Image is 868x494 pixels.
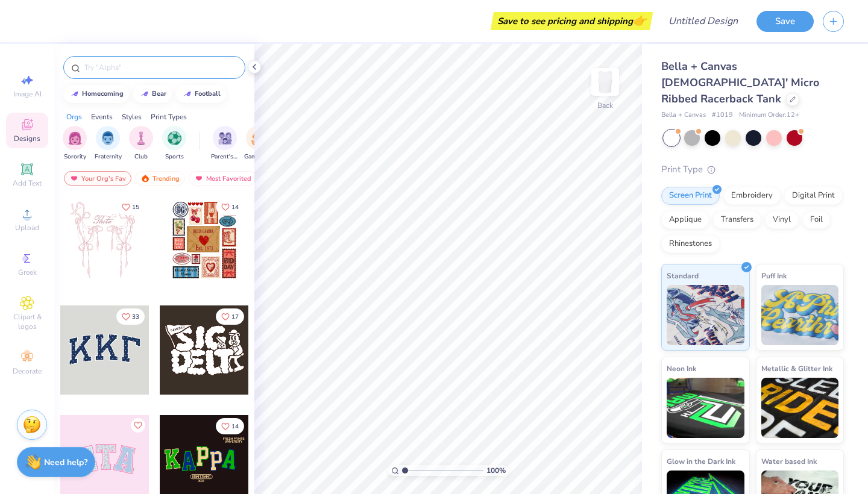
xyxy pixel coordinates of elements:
[95,126,122,161] div: filter for Fraternity
[83,61,237,73] input: Try "Alpha"
[165,152,184,161] span: Sports
[723,187,781,205] div: Embroidery
[244,152,272,161] span: Game Day
[15,223,39,233] span: Upload
[13,366,42,376] span: Decorate
[231,424,239,430] span: 14
[162,126,186,161] button: filter button
[189,171,257,186] div: Most Favorited
[244,126,272,161] div: filter for Game Day
[667,269,699,282] span: Standard
[18,267,37,277] span: Greek
[659,9,747,33] input: Untitled Design
[667,362,696,375] span: Neon Ink
[116,199,145,215] button: Like
[756,11,814,32] button: Save
[661,211,709,229] div: Applique
[667,285,744,345] img: Standard
[216,199,244,215] button: Like
[140,174,150,183] img: trending.gif
[244,126,272,161] button: filter button
[134,131,148,145] img: Club Image
[95,152,122,161] span: Fraternity
[133,85,172,103] button: bear
[761,362,832,375] span: Metallic & Glitter Ink
[152,90,166,97] div: bear
[231,204,239,210] span: 14
[140,90,149,98] img: trend_line.gif
[134,152,148,161] span: Club
[661,110,706,120] span: Bella + Canvas
[176,85,226,103] button: football
[633,13,646,28] span: 👉
[129,126,153,161] button: filter button
[13,178,42,188] span: Add Text
[135,171,185,186] div: Trending
[211,126,239,161] button: filter button
[761,378,839,438] img: Metallic & Glitter Ink
[486,465,506,476] span: 100 %
[95,126,122,161] button: filter button
[761,455,817,467] span: Water based Ink
[661,187,720,205] div: Screen Print
[122,111,142,122] div: Styles
[216,418,244,434] button: Like
[211,126,239,161] div: filter for Parent's Weekend
[194,174,204,183] img: most_fav.gif
[14,134,40,143] span: Designs
[66,111,82,122] div: Orgs
[131,418,145,433] button: Like
[494,12,650,30] div: Save to see pricing and shipping
[68,131,82,145] img: Sorority Image
[713,211,761,229] div: Transfers
[251,131,265,145] img: Game Day Image
[63,126,87,161] div: filter for Sorority
[116,308,145,325] button: Like
[101,131,115,145] img: Fraternity Image
[64,171,131,186] div: Your Org's Fav
[183,90,192,98] img: trend_line.gif
[231,314,239,320] span: 17
[6,312,48,331] span: Clipart & logos
[129,126,153,161] div: filter for Club
[667,378,744,438] img: Neon Ink
[195,90,221,97] div: football
[661,59,819,106] span: Bella + Canvas [DEMOGRAPHIC_DATA]' Micro Ribbed Racerback Tank
[132,204,139,210] span: 15
[661,163,844,177] div: Print Type
[739,110,799,120] span: Minimum Order: 12 +
[765,211,799,229] div: Vinyl
[82,90,124,97] div: homecoming
[216,308,244,325] button: Like
[151,111,187,122] div: Print Types
[168,131,181,145] img: Sports Image
[802,211,831,229] div: Foil
[132,314,139,320] span: 33
[211,152,239,161] span: Parent's Weekend
[63,85,129,103] button: homecoming
[13,89,42,99] span: Image AI
[761,285,839,345] img: Puff Ink
[661,235,720,253] div: Rhinestones
[597,100,613,111] div: Back
[63,126,87,161] button: filter button
[761,269,787,282] span: Puff Ink
[70,90,80,98] img: trend_line.gif
[64,152,86,161] span: Sorority
[162,126,186,161] div: filter for Sports
[44,457,87,468] strong: Need help?
[593,70,617,94] img: Back
[712,110,733,120] span: # 1019
[91,111,113,122] div: Events
[69,174,79,183] img: most_fav.gif
[784,187,843,205] div: Digital Print
[218,131,232,145] img: Parent's Weekend Image
[667,455,735,467] span: Glow in the Dark Ink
